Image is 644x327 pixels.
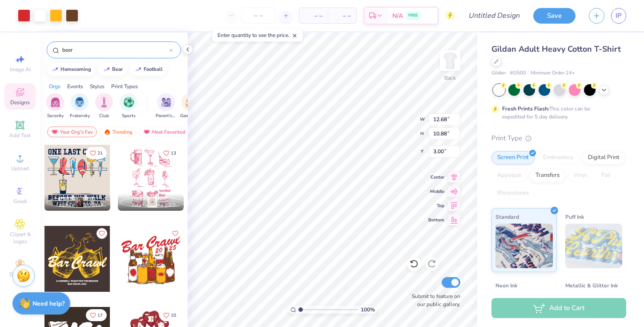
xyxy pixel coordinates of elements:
[582,151,625,164] div: Digital Print
[59,202,107,209] span: Alpha Phi, [GEOGRAPHIC_DATA][PERSON_NAME]
[103,67,110,72] img: trend_line.gif
[495,212,519,221] span: Standard
[491,151,535,164] div: Screen Print
[111,82,138,90] div: Print Types
[171,151,176,155] span: 13
[60,67,91,72] div: homecoming
[491,187,535,200] div: Rhinestones
[9,271,31,278] span: Decorate
[495,224,553,268] img: Standard
[156,93,176,119] div: filter for Parent's Weekend
[180,93,201,119] button: filter button
[120,93,137,119] button: filter button
[428,203,444,209] span: Top
[537,151,580,164] div: Embroidery
[159,147,180,159] button: Like
[90,82,105,90] div: Styles
[70,93,90,119] button: filter button
[156,113,176,119] span: Parent's Weekend
[392,11,403,20] span: N/A
[9,132,31,139] span: Add Text
[100,127,137,137] div: Trending
[530,169,565,182] div: Transfers
[531,69,575,77] span: Minimum Order: 24 +
[11,165,29,172] span: Upload
[104,129,111,135] img: trending.gif
[98,63,127,76] button: bear
[112,67,123,72] div: bear
[61,45,169,54] input: Try "Alpha"
[10,66,31,73] span: Image AI
[132,202,180,209] span: Zeta Tau Alpha, [GEOGRAPHIC_DATA][PERSON_NAME]
[51,129,58,135] img: most_fav.gif
[67,82,83,90] div: Events
[461,7,527,25] input: Untitled Design
[502,105,549,112] strong: Fresh Prints Flash:
[156,93,176,119] button: filter button
[95,93,113,119] button: filter button
[180,113,201,119] span: Game Day
[122,113,136,119] span: Sports
[144,67,163,72] div: football
[99,113,109,119] span: Club
[124,97,134,107] img: Sports Image
[13,198,27,205] span: Greek
[305,11,322,20] span: – –
[97,228,107,239] button: Like
[565,281,618,290] span: Metallic & Glitter Ink
[361,306,375,314] span: 100 %
[491,133,626,143] div: Print Type
[491,169,527,182] div: Applique
[86,147,107,159] button: Like
[75,97,85,107] img: Fraternity Image
[491,44,621,54] span: Gildan Adult Heavy Cotton T-Shirt
[99,97,109,107] img: Club Image
[213,29,303,41] div: Enter quantity to see the price.
[10,99,30,106] span: Designs
[565,224,623,268] img: Puff Ink
[611,8,626,24] a: IP
[161,97,171,107] img: Parent's Weekend Image
[32,299,64,308] strong: Need help?
[95,93,113,119] div: filter for Club
[491,69,506,77] span: Gildan
[568,169,593,182] div: Vinyl
[70,93,90,119] div: filter for Fraternity
[52,67,59,72] img: trend_line.gif
[241,8,276,24] input: – –
[47,63,95,76] button: homecoming
[47,113,64,119] span: Sorority
[139,127,189,137] div: Most Favorited
[596,169,616,182] div: Foil
[171,313,176,318] span: 10
[130,63,167,76] button: football
[46,93,64,119] div: filter for Sorority
[97,313,103,318] span: 17
[502,105,612,121] div: This color can be expedited for 5 day delivery.
[132,196,169,202] span: [PERSON_NAME]
[428,217,444,223] span: Bottom
[408,12,418,19] span: FREE
[97,151,103,155] span: 21
[59,196,96,202] span: [PERSON_NAME]
[495,281,517,290] span: Neon Ink
[159,309,180,321] button: Like
[120,93,137,119] div: filter for Sports
[444,74,456,82] div: Back
[135,67,142,72] img: trend_line.gif
[333,11,351,20] span: – –
[565,212,584,221] span: Puff Ink
[170,228,181,239] button: Like
[428,174,444,180] span: Center
[180,93,201,119] div: filter for Game Day
[185,97,196,107] img: Game Day Image
[49,82,60,90] div: Orgs
[46,93,64,119] button: filter button
[70,113,90,119] span: Fraternity
[86,309,107,321] button: Like
[616,11,622,21] span: IP
[533,8,576,24] button: Save
[428,188,444,195] span: Middle
[510,69,526,77] span: # G500
[441,52,459,69] img: Back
